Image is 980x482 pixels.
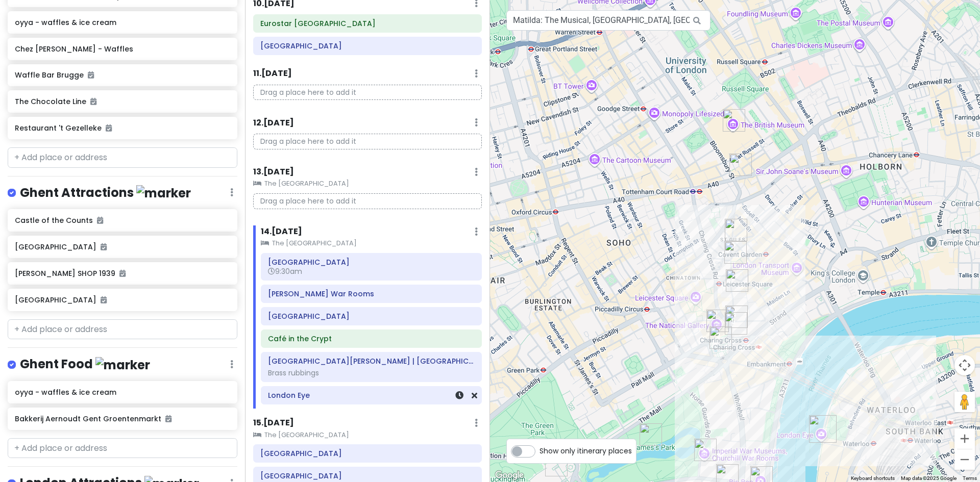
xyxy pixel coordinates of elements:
[493,469,526,482] img: Google
[260,41,475,50] h6: Eurostar Terminal London
[541,450,572,480] div: Buckingham Palace
[268,289,475,298] h6: Churchill War Rooms
[954,355,975,375] button: Map camera controls
[119,270,126,277] i: Added to itinerary
[472,390,477,401] a: Remove from day
[15,44,230,54] h6: Chez [PERSON_NAME] - Waffles
[253,418,294,428] h6: 15 . [DATE]
[136,185,191,201] img: marker
[268,391,475,400] h6: London Eye
[101,296,107,303] i: Added to itinerary
[268,258,475,267] h6: Westminster Abbey
[455,390,463,401] a: Set a time
[721,308,751,339] div: St Martin-in-the-Fields Church | London
[719,105,749,136] div: The British Museum
[268,368,475,377] div: Brass rubbings
[8,438,237,459] input: + Add place or address
[97,217,103,224] i: Added to itinerary
[15,123,230,133] h6: Restaurant 't Gezelleke
[15,70,230,80] h6: Waffle Bar Brugge
[20,356,150,373] h4: Ghent Food
[253,193,482,209] p: Drag a place here to add it
[253,118,294,129] h6: 12 . [DATE]
[702,306,733,336] div: The National Gallery
[506,10,710,31] input: Search a place
[15,18,230,27] h6: oyya - waffles & ice cream
[720,237,751,268] div: Dishoom Covent Garden
[88,71,94,79] i: Added to itinerary
[15,295,230,305] h6: [GEOGRAPHIC_DATA]
[635,419,666,450] div: St James's Park
[268,357,475,366] h6: St Martin-in-the-Fields Church | London
[725,149,756,180] div: Fishoria Fish and Chips
[15,97,230,106] h6: The Chocolate Line
[253,167,294,177] h6: 13 . [DATE]
[260,449,475,458] h6: Buckingham Palace
[540,445,632,456] span: Show only itinerary places
[963,475,977,481] a: Terms (opens in new tab)
[722,265,752,296] div: Knoops
[690,435,721,465] div: Churchill War Rooms
[15,242,230,251] h6: [GEOGRAPHIC_DATA]
[805,411,841,447] div: London Eye
[261,238,482,248] small: The [GEOGRAPHIC_DATA]
[15,269,230,278] h6: [PERSON_NAME] SHOP 1939
[15,388,230,397] h6: oyya - waffles & ice cream
[8,147,237,168] input: + Add place or address
[106,124,112,132] i: Added to itinerary
[15,414,230,423] h6: Bakkerij Aernoudt Gent Groentenmarkt
[268,312,475,321] h6: Trafalgar Square
[20,185,191,201] h4: Ghent Attractions
[901,475,957,481] span: Map data ©2025 Google
[721,301,752,332] div: Café in the Crypt
[253,68,292,79] h6: 11 . [DATE]
[721,215,751,245] div: Matilda: The Musical
[15,216,230,225] h6: Castle of the Counts
[90,98,96,105] i: Added to itinerary
[261,226,302,237] h6: 14 . [DATE]
[268,334,475,343] h6: Café in the Crypt
[954,392,975,412] button: Drag Pegman onto the map to open Street View
[165,415,171,422] i: Added to itinerary
[705,322,736,353] div: Trafalgar Square
[954,428,975,449] button: Zoom in
[253,430,482,440] small: The [GEOGRAPHIC_DATA]
[851,475,895,482] button: Keyboard shortcuts
[253,134,482,149] p: Drag a place here to add it
[260,19,475,28] h6: Eurostar Brussels Terminal
[101,243,107,250] i: Added to itinerary
[253,179,482,189] small: The [GEOGRAPHIC_DATA]
[268,266,302,276] span: 9:30am
[8,319,237,340] input: + Add place or address
[954,449,975,470] button: Zoom out
[253,85,482,100] p: Drag a place here to add it
[260,471,475,480] h6: St James's Park
[95,357,150,373] img: marker
[493,469,526,482] a: Open this area in Google Maps (opens a new window)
